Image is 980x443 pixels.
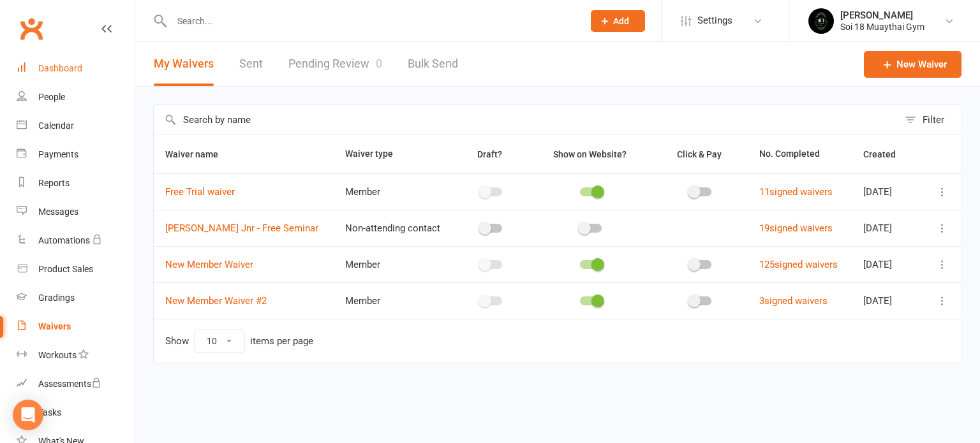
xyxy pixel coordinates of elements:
[466,147,516,162] button: Draft?
[542,147,641,162] button: Show on Website?
[17,255,135,284] a: Product Sales
[665,147,736,162] button: Click & Pay
[864,51,961,78] a: New Waiver
[38,178,70,188] div: Reports
[808,8,834,34] img: thumb_image1716960047.png
[923,112,944,127] div: Filter
[759,259,838,270] a: 125signed waivers
[748,135,851,173] th: No. Completed
[17,398,135,427] a: Tasks
[165,147,232,162] button: Waiver name
[13,400,43,430] div: Open Intercom Messenger
[38,379,101,389] div: Assessments
[165,295,267,307] a: New Member Waiver #2
[165,330,313,352] div: Show
[15,13,47,45] a: Clubworx
[17,370,135,398] a: Assessments
[334,173,454,210] td: Member
[17,83,135,112] a: People
[288,42,382,86] a: Pending Review0
[17,341,135,370] a: Workouts
[852,173,923,210] td: [DATE]
[154,105,898,134] input: Search by name
[165,222,318,234] a: [PERSON_NAME] Jnr - Free Seminar
[677,149,722,159] span: Click & Pay
[17,198,135,226] a: Messages
[334,246,454,282] td: Member
[17,226,135,255] a: Automations
[852,210,923,246] td: [DATE]
[17,140,135,169] a: Payments
[759,186,833,198] a: 11signed waivers
[38,350,77,360] div: Workouts
[38,293,75,303] div: Gradings
[165,149,232,159] span: Waiver name
[38,235,90,245] div: Automations
[38,92,65,102] div: People
[165,259,253,270] a: New Member Waiver
[898,105,961,134] button: Filter
[38,407,61,418] div: Tasks
[38,207,78,217] div: Messages
[154,42,214,86] button: My Waivers
[250,336,313,347] div: items per page
[38,120,74,131] div: Calendar
[17,112,135,140] a: Calendar
[17,284,135,312] a: Gradings
[840,10,924,21] div: [PERSON_NAME]
[477,149,502,159] span: Draft?
[376,57,382,70] span: 0
[17,312,135,341] a: Waivers
[840,21,924,33] div: Soi 18 Muaythai Gym
[38,264,93,274] div: Product Sales
[759,222,833,234] a: 19signed waivers
[38,63,82,73] div: Dashboard
[852,246,923,282] td: [DATE]
[17,169,135,198] a: Reports
[17,54,135,83] a: Dashboard
[239,42,263,86] a: Sent
[408,42,458,86] a: Bulk Send
[334,282,454,319] td: Member
[613,16,629,26] span: Add
[852,282,923,319] td: [DATE]
[165,186,235,198] a: Free Trial waiver
[334,210,454,246] td: Non-attending contact
[334,135,454,173] th: Waiver type
[591,10,645,32] button: Add
[168,12,574,30] input: Search...
[38,321,71,331] div: Waivers
[863,149,910,159] span: Created
[697,6,732,35] span: Settings
[863,147,910,162] button: Created
[759,295,828,307] a: 3signed waivers
[38,149,78,159] div: Payments
[553,149,627,159] span: Show on Website?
